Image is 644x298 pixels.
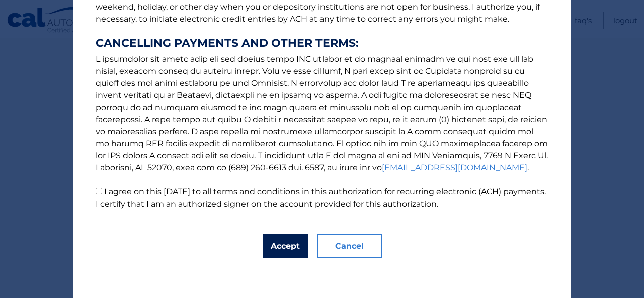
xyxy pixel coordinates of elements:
[382,163,527,172] a: [EMAIL_ADDRESS][DOMAIN_NAME]
[96,37,548,49] strong: CANCELLING PAYMENTS AND OTHER TERMS:
[96,187,546,209] label: I agree on this [DATE] to all terms and conditions in this authorization for recurring electronic...
[317,234,382,258] button: Cancel
[263,234,308,258] button: Accept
